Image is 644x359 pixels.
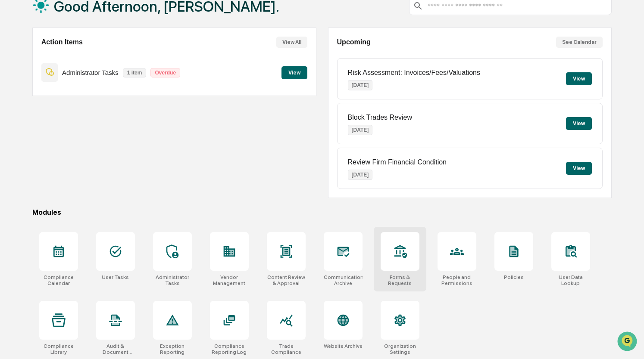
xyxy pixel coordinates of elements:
p: Block Trades Review [348,114,412,121]
div: Policies [504,274,524,280]
div: We're available if you need us! [29,74,109,81]
div: Administrator Tasks [153,274,192,286]
div: Organization Settings [381,343,419,355]
p: [DATE] [348,170,373,180]
h2: Action Items [41,38,83,46]
p: Risk Assessment: Invoices/Fees/Valuations [348,69,480,77]
p: [DATE] [348,80,373,90]
p: [DATE] [348,125,373,135]
button: View [566,117,592,130]
button: See Calendar [556,37,603,48]
button: Start new chat [147,68,157,78]
a: 🖐️Preclearance [5,105,59,120]
p: 1 item [123,68,147,77]
p: Administrator Tasks [62,69,119,76]
div: Compliance Reporting Log [210,343,249,355]
div: Compliance Calendar [39,274,78,286]
div: Exception Reporting [153,343,192,355]
iframe: Open customer support [616,331,640,354]
div: Website Archive [324,343,363,349]
div: Forms & Requests [381,274,419,286]
a: View [281,68,307,76]
p: Overdue [150,68,180,77]
p: Review Firm Financial Condition [348,158,447,166]
button: View All [276,37,307,48]
span: Data Lookup [17,124,54,133]
span: Attestations [71,108,107,117]
div: User Tasks [102,274,129,280]
div: User Data Lookup [551,274,590,286]
div: Modules [32,208,612,217]
div: Trade Compliance [267,343,306,355]
button: View [566,72,592,85]
div: 🔎 [9,125,16,132]
div: Content Review & Approval [267,274,306,286]
div: Start new chat [29,65,141,74]
span: Pylon [86,145,104,152]
button: View [566,162,592,175]
button: View [281,66,307,79]
div: 🖐️ [9,109,16,116]
span: Preclearance [17,108,56,117]
div: Audit & Document Logs [96,343,135,355]
div: Communications Archive [324,274,363,286]
a: 🗄️Attestations [59,105,110,120]
a: 🔎Data Lookup [5,121,58,136]
div: People and Permissions [438,274,476,286]
div: Compliance Library [39,343,78,355]
h2: Upcoming [337,38,371,46]
div: 🗄️ [63,109,69,116]
a: Powered byPylon [61,145,104,152]
img: 1746055101610-c473b297-6a78-478c-a979-82029cc54cd1 [9,65,24,81]
p: How can we help? [9,18,157,31]
div: Vendor Management [210,274,249,286]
